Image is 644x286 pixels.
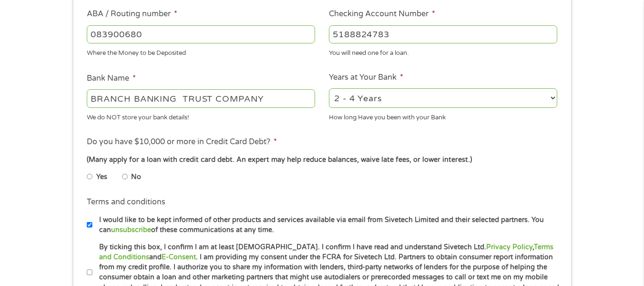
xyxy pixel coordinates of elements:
[162,253,196,261] a: E-Consent
[486,243,532,251] a: Privacy Policy
[329,9,435,19] label: Checking Account Number
[87,25,315,43] input: 263177916
[99,243,553,261] a: Terms and Conditions
[87,9,177,19] label: ABA / Routing number
[87,74,136,84] label: Bank Name
[87,137,277,147] label: Do you have $10,000 or more in Credit Card Debt?
[131,172,141,182] label: No
[87,197,165,207] label: Terms and conditions
[329,45,557,58] div: You will need one for a loan.
[87,155,557,165] div: (Many apply for a loan with credit card debt. An expert may help reduce balances, waive late fees...
[329,25,557,43] input: 345634636
[92,215,560,235] label: I would like to be kept informed of other products and services available via email from Sivetech...
[329,73,403,83] label: Years at Your Bank
[87,45,315,58] div: Where the Money to be Deposited
[96,172,107,182] label: Yes
[329,109,557,122] div: How long Have you been with your Bank
[87,109,315,122] div: We do NOT store your bank details!
[111,226,151,234] a: unsubscribe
